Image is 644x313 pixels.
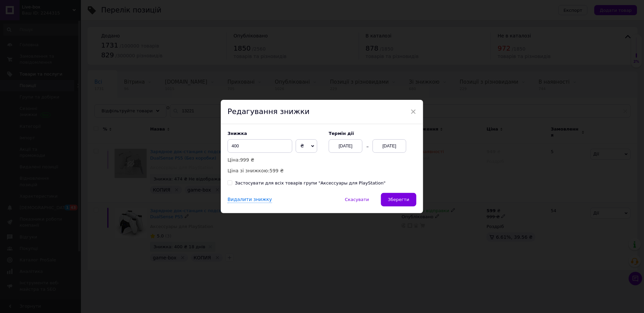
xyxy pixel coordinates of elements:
span: 999 ₴ [240,157,254,163]
div: Видалити знижку [228,196,272,203]
span: Редагування знижки [228,107,310,116]
button: Зберегти [381,193,416,206]
span: Зберегти [388,197,409,202]
span: Скасувати [345,197,369,202]
div: [DATE] [373,139,406,153]
p: Ціна: [228,156,322,164]
div: [DATE] [329,139,362,153]
input: 0 [228,139,292,153]
span: 599 ₴ [270,168,284,173]
span: ₴ [300,143,304,148]
label: Термін дії [329,131,416,136]
span: × [410,106,416,117]
span: Знижка [228,131,247,136]
button: Скасувати [338,193,376,206]
div: Застосувати для всіх товарів групи "Аксессуары для PlayStation" [235,180,386,186]
p: Ціна зі знижкою: [228,167,322,174]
